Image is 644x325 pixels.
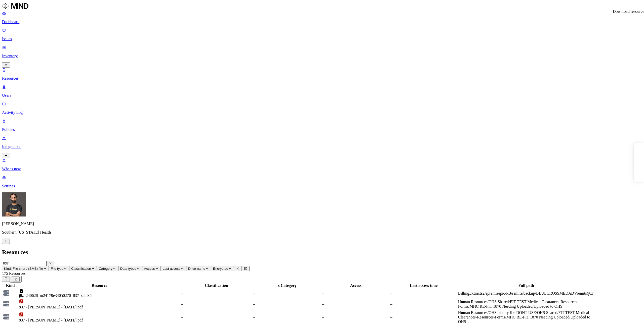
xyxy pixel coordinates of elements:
span: – [322,291,324,295]
span: – [253,302,255,306]
span: – [390,302,392,306]
img: fileshare-resource.svg [3,313,10,320]
div: 837 - [PERSON_NAME] - [DATE].pdf [19,305,180,309]
span: – [253,291,255,295]
span: – [253,315,255,319]
div: j8z_240628_m24179e34050270_837_s8.835 [19,293,180,298]
p: Policies [2,127,642,132]
span: – [390,315,392,319]
div: Human Resources/OHS Shared/FIT TEST Medical Clearances-Resources-Forms/MHC RE-FIT 1870 Needing Up... [458,300,594,309]
div: Access [322,283,389,288]
div: Full path [458,283,594,288]
span: – [181,315,183,319]
span: – [322,302,324,306]
span: 175 Resources [2,271,26,276]
span: File type [51,267,63,270]
p: Settings [2,184,642,188]
img: Ohad Abarbanel [2,192,26,216]
img: fileshare-resource.svg [3,289,10,296]
p: Southern [US_STATE] Health [2,230,642,235]
span: Kind: File share (SMB) file [4,267,43,270]
span: Category [99,267,112,270]
div: Human Resources/OHS history file DONT USE/OHS Shared/FIT TEST Medical Clearances-Resources-Forms/... [458,310,594,324]
span: Category [281,283,297,288]
div: Classification [181,283,252,288]
p: Inventory [2,54,642,58]
p: Resources [2,76,642,81]
p: Activity Log [2,110,642,115]
div: Last access time [390,283,457,288]
span: – [390,291,392,295]
span: – [181,302,183,306]
p: Issues [2,37,642,41]
div: Resource [19,283,180,288]
div: 837 - [PERSON_NAME] - [DATE].pdf [19,318,180,322]
span: Last access [163,267,180,270]
span: Classification [71,267,91,270]
h2: Resources [2,249,642,256]
p: What's new [2,167,642,171]
img: adobe-pdf.svg [19,312,24,317]
span: – [181,291,183,295]
span: – [322,315,324,319]
div: BillingExtracts2/epremisepic/PB/remits/backup/BLUECROSSMEDADVremits(j8z) [458,291,594,296]
span: Drive name [188,267,205,270]
span: Access [144,267,155,270]
img: fileshare-resource.svg [3,300,10,307]
span: Data types [120,267,136,270]
div: Kind [3,283,18,288]
p: Dashboard [2,20,642,24]
img: MIND [2,2,28,10]
p: Integrations [2,144,642,149]
img: adobe-pdf.svg [19,299,24,304]
p: Users [2,93,642,98]
span: Encrypted [213,267,228,270]
input: Search [2,261,47,266]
